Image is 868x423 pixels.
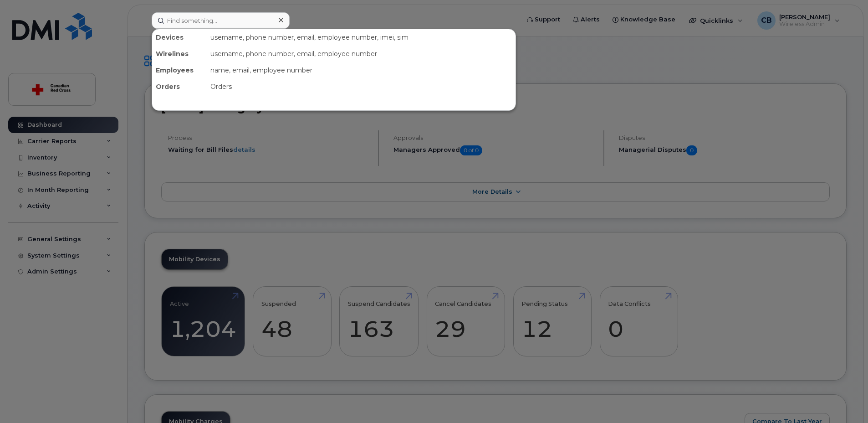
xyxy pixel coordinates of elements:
div: name, email, employee number [207,62,516,78]
div: username, phone number, email, employee number [207,46,516,62]
div: Orders [152,78,207,95]
div: Orders [207,78,516,95]
div: username, phone number, email, employee number, imei, sim [207,29,516,46]
div: Wirelines [152,46,207,62]
div: Employees [152,62,207,78]
div: Devices [152,29,207,46]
